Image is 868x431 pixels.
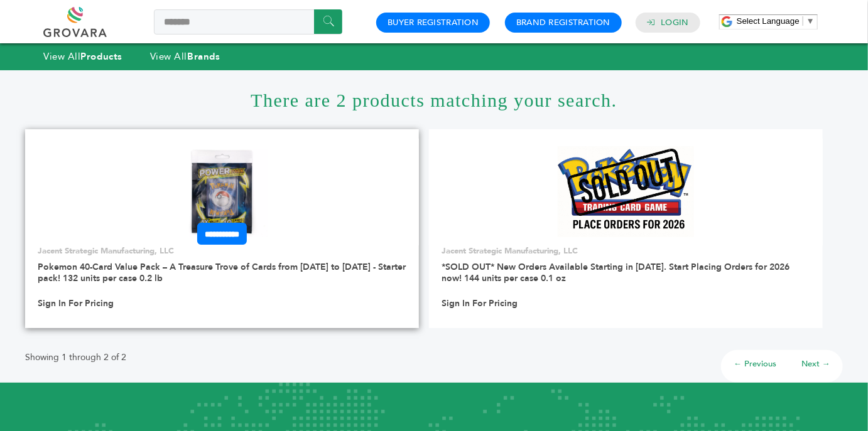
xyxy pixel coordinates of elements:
[25,70,843,129] h1: There are 2 products matching your search.
[442,298,518,309] a: Sign In For Pricing
[38,298,114,309] a: Sign In For Pricing
[388,17,479,28] a: Buyer Registration
[558,146,694,237] img: *SOLD OUT* New Orders Available Starting in 2026. Start Placing Orders for 2026 now! 144 units pe...
[150,50,220,63] a: View AllBrands
[801,358,830,370] a: Next →
[80,50,122,63] strong: Products
[737,16,800,26] span: Select Language
[737,16,815,26] a: Select Language​
[516,17,610,28] a: Brand Registration
[176,146,268,237] img: Pokemon 40-Card Value Pack – A Treasure Trove of Cards from 1996 to 2024 - Starter pack! 132 unit...
[806,16,815,26] span: ▼
[154,9,342,35] input: Search a product or brand...
[43,50,122,63] a: View AllProducts
[734,358,776,370] a: ← Previous
[661,17,689,28] a: Login
[25,350,126,365] p: Showing 1 through 2 of 2
[803,16,803,26] span: ​
[187,50,220,63] strong: Brands
[442,261,789,284] a: *SOLD OUT* New Orders Available Starting in [DATE]. Start Placing Orders for 2026 now! 144 units ...
[38,245,406,257] p: Jacent Strategic Manufacturing, LLC
[442,245,810,257] p: Jacent Strategic Manufacturing, LLC
[38,261,406,284] a: Pokemon 40-Card Value Pack – A Treasure Trove of Cards from [DATE] to [DATE] - Starter pack! 132 ...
